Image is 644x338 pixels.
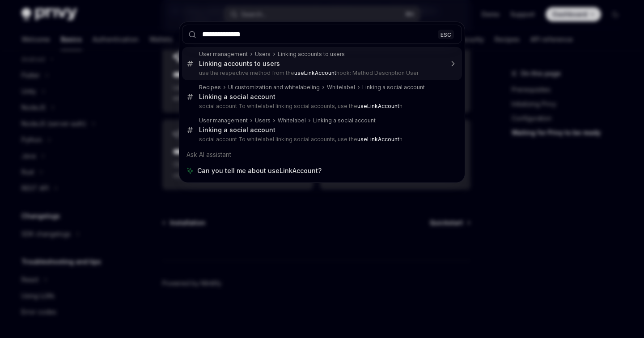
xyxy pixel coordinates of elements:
[255,51,271,58] div: Users
[199,103,443,110] p: social account To whitelabel linking social accounts, use the h
[199,117,248,124] div: User management
[357,103,399,109] b: useLinkAccount
[228,84,320,91] div: UI customization and whitelabeling
[199,84,221,91] div: Recipes
[182,147,462,163] div: Ask AI assistant
[255,117,271,124] div: Users
[199,69,443,77] p: use the respective method from the hook: Method Description User
[199,136,443,143] p: social account To whitelabel linking social accounts, use the h
[199,60,280,68] div: Linking accounts to users
[294,69,336,76] b: useLinkAccount
[313,117,376,124] div: Linking a social account
[199,93,275,101] div: Linking a social account
[197,166,322,175] span: Can you tell me about useLinkAccount?
[278,51,345,58] div: Linking accounts to users
[357,136,399,143] b: useLinkAccount
[362,84,425,91] div: Linking a social account
[327,84,355,91] div: Whitelabel
[199,126,275,134] div: Linking a social account
[278,117,306,124] div: Whitelabel
[438,30,454,39] div: ESC
[199,51,248,58] div: User management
